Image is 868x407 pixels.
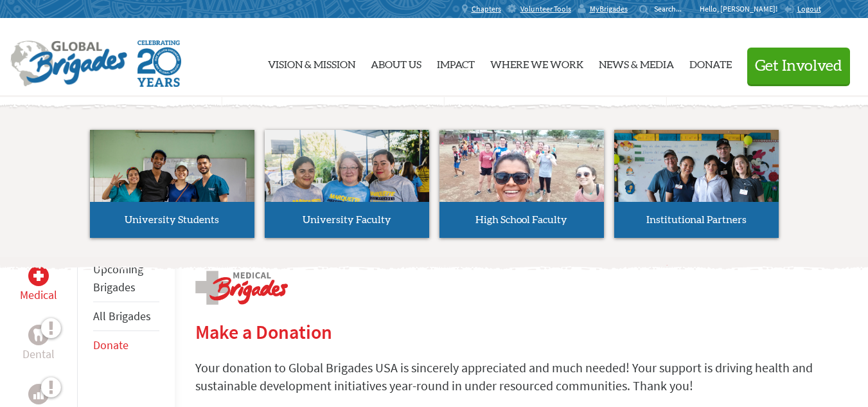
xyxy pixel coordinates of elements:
a: News & Media [599,29,674,96]
span: MyBrigades [590,4,628,14]
a: MedicalMedical [20,266,57,304]
div: Medical [28,266,49,286]
img: Medical [33,271,44,281]
span: High School Faculty [475,215,567,225]
span: Get Involved [755,59,842,74]
a: Vision & Mission [268,29,355,96]
img: logo-medical.png [195,271,288,305]
span: Chapters [472,4,501,14]
span: Institutional Partners [646,215,747,225]
span: University Faculty [303,215,391,225]
p: Medical [20,286,57,304]
img: Global Brigades Celebrating 20 Years [137,41,181,87]
a: DentalDental [22,325,55,363]
img: Business [33,389,44,399]
h2: Make a Donation [195,320,847,343]
li: Donate [93,331,159,359]
img: menu_brigades_submenu_4.jpg [614,130,779,240]
img: Dental [33,329,44,341]
a: All Brigades [93,309,151,323]
img: menu_brigades_submenu_2.jpg [265,130,429,240]
a: Donate [93,338,128,352]
a: Impact [437,29,475,96]
a: High School Faculty [439,130,604,238]
span: University Students [125,215,219,225]
p: Your donation to Global Brigades USA is sincerely appreciated and much needed! Your support is dr... [195,359,847,395]
p: Hello, [PERSON_NAME]! [700,4,784,14]
a: University Students [90,130,254,238]
a: University Faculty [265,130,429,238]
a: Logout [784,4,821,14]
div: Dental [28,325,49,345]
img: menu_brigades_submenu_1.jpg [90,130,254,240]
input: Search... [654,4,691,14]
span: Volunteer Tools [520,4,571,14]
p: Dental [22,345,55,363]
li: All Brigades [93,302,159,331]
span: Logout [797,4,821,14]
img: Global Brigades Logo [10,41,127,87]
div: Business [28,384,49,404]
img: menu_brigades_submenu_3.jpg [439,130,604,210]
button: Get Involved [747,48,850,84]
li: Upcoming Brigades [93,255,159,302]
a: About Us [371,29,421,96]
a: Where We Work [490,29,583,96]
a: Institutional Partners [614,130,779,238]
a: Donate [689,29,732,96]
